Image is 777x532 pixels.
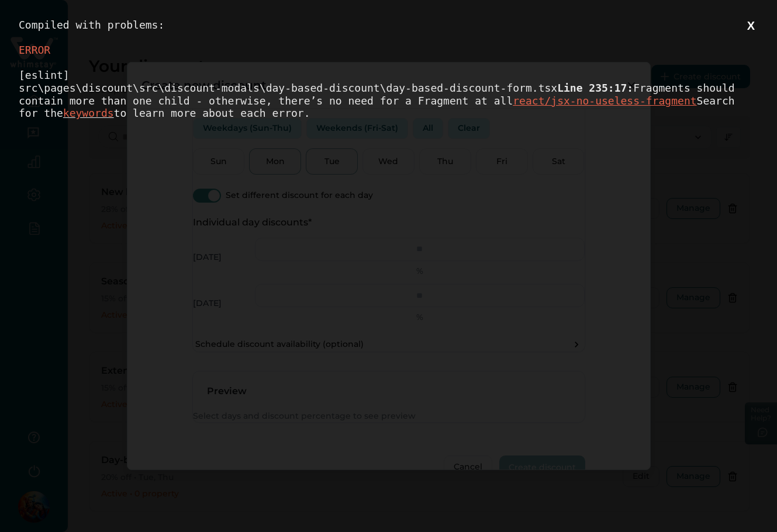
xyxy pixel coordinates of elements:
span: ERROR [19,44,50,56]
button: X [744,19,758,33]
span: keywords [63,107,114,119]
span: Line 235:17: [557,82,633,94]
span: Compiled with problems: [19,19,164,31]
u: react/jsx-no-useless-fragment [513,95,696,107]
div: [eslint] src\pages\discount\src\discount-modals\day-based-discount\day-based-discount-form.tsx Fr... [19,69,758,119]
